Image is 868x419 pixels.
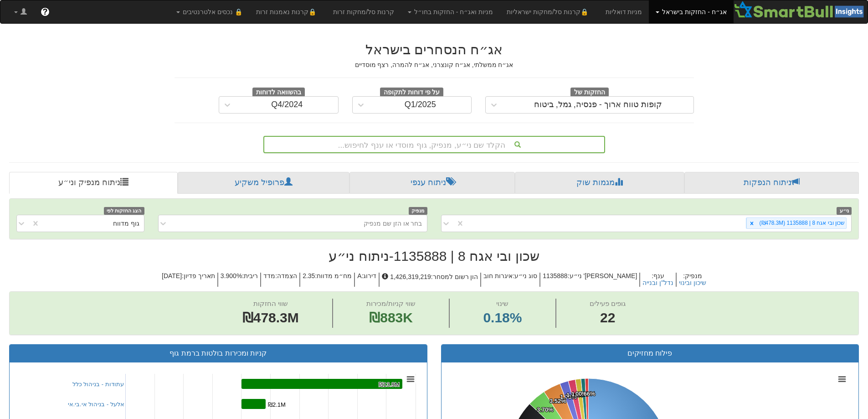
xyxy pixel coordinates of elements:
[639,273,676,287] h5: ענף :
[72,381,124,388] a: עתודות - בניהול כלל
[566,392,583,398] tspan: 1.41%
[178,172,349,194] a: פרופיל משקיע
[326,0,401,23] a: קרנות סל/מחקות זרות
[268,401,286,408] tspan: ₪2.1M
[679,279,706,286] button: שיכון ובינוי
[550,398,566,404] tspan: 3.52%
[642,279,673,286] button: נדל"ן ובנייה
[837,207,852,215] span: ני״ע
[496,300,508,307] span: שינוי
[253,300,288,307] span: שווי החזקות
[590,300,626,307] span: גופים פעילים
[560,393,577,400] tspan: 1.73%
[575,390,592,397] tspan: 0.82%
[169,0,249,23] a: 🔒 נכסים אלטרנטיבים
[448,349,852,357] h3: פילוח מחזיקים
[539,273,639,287] h5: [PERSON_NAME]' ני״ע : 1135888
[9,172,178,194] a: ניתוח מנפיק וני״ע
[175,42,694,57] h2: אג״ח הנסחרים בישראל
[379,273,480,287] h5: הון רשום למסחר : 1,426,319,219
[534,100,662,109] div: קופות טווח ארוך - פנסיה, גמל, ביטוח
[252,88,305,98] span: בהשוואה לדוחות
[242,310,299,325] span: ₪478.3M
[34,0,56,23] a: ?
[537,406,554,413] tspan: 3.70%
[16,349,420,357] h3: קניות ומכירות בולטות ברמת גוף
[571,391,588,398] tspan: 1.12%
[570,88,609,98] span: החזקות של
[590,308,626,328] span: 22
[676,273,709,287] h5: מנפיק :
[9,248,859,264] h2: שכון ובי אגח 8 | 1135888 - ניתוח ני״ע
[500,0,598,23] a: 🔒קרנות סל/מחקות ישראליות
[175,62,694,68] h5: אג״ח ממשלתי, אג״ח קונצרני, אג״ח להמרה, רצף מוסדיים
[405,100,436,109] div: Q1/2025
[483,308,522,328] span: 0.18%
[599,0,649,23] a: מניות דואליות
[757,218,846,228] div: שכון ובי אגח 8 | 1135888 (₪478.3M)
[159,273,217,287] h5: תאריך פדיון : [DATE]
[260,273,299,287] h5: הצמדה : מדד
[42,7,47,16] span: ?
[249,0,327,23] a: 🔒קרנות נאמנות זרות
[401,0,500,23] a: מניות ואג״ח - החזקות בחו״ל
[271,100,303,109] div: Q4/2024
[299,273,354,287] h5: מח״מ מדווח : 2.35
[364,219,422,228] div: בחר או הזן שם מנפיק
[264,137,604,152] div: הקלד שם ני״ע, מנפיק, גוף מוסדי או ענף לחיפוש...
[104,207,144,215] span: הצג החזקות לפי
[579,390,596,397] tspan: 0.66%
[409,207,427,215] span: מנפיק
[649,0,733,23] a: אג״ח - החזקות בישראל
[369,310,413,325] span: ₪883K
[113,219,139,228] div: גוף מדווח
[217,273,260,287] h5: ריבית : 3.900%
[480,273,539,287] h5: סוג ני״ע : איגרות חוב
[734,0,868,19] img: Smartbull
[684,172,859,194] a: ניתוח הנפקות
[366,300,415,307] span: שווי קניות/מכירות
[379,381,400,388] tspan: ₪13.9M
[515,172,684,194] a: מגמות שוק
[354,273,379,287] h5: דירוג : A
[68,401,124,408] a: אלעל - בניהול אי.בי.אי
[380,88,443,98] span: על פי דוחות לתקופה
[349,172,515,194] a: ניתוח ענפי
